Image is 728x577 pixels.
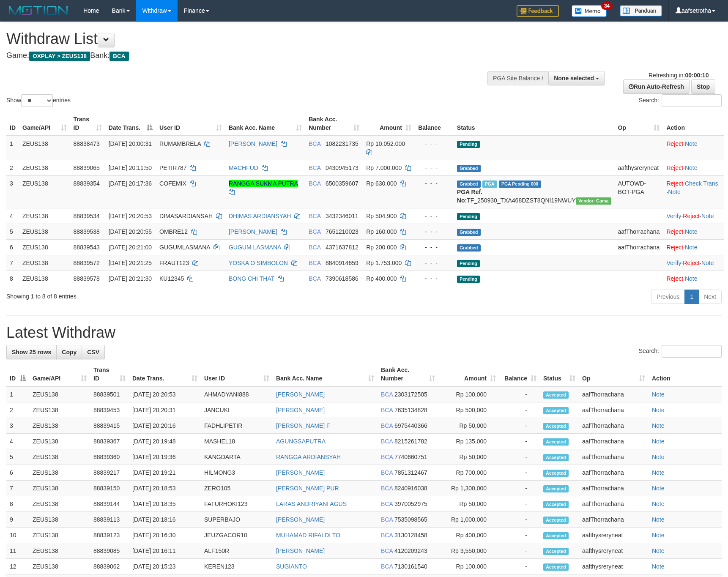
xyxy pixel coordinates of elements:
[438,465,499,481] td: Rp 700,000
[6,324,722,341] h1: Latest Withdraw
[62,349,77,355] span: Copy
[229,140,277,147] a: [PERSON_NAME]
[276,469,325,476] a: [PERSON_NAME]
[454,175,615,208] td: TF_250930_TXA468DZST8QNI19NWUY
[19,175,70,208] td: ZEUS138
[109,213,152,219] span: [DATE] 20:20:53
[129,362,201,386] th: Date Trans.: activate to sort column ascending
[418,179,450,188] div: - - -
[109,140,152,147] span: [DATE] 20:00:31
[82,345,105,359] a: CSV
[6,239,19,255] td: 6
[579,465,649,481] td: aafThorrachana
[159,244,210,251] span: GUGUMLASMANA
[56,345,82,359] a: Copy
[666,140,683,147] a: Reject
[639,94,722,107] label: Search:
[615,239,663,255] td: aafThorrachana
[276,454,341,460] a: RANGGA ARDIANSYAH
[229,164,258,171] a: MACHFUD
[366,260,402,266] span: Rp 1.753.000
[652,516,665,523] a: Note
[381,391,393,398] span: BCA
[74,244,100,251] span: 88839543
[438,402,499,418] td: Rp 500,000
[666,244,683,251] a: Reject
[19,224,70,239] td: ZEUS138
[668,189,681,195] a: Note
[663,112,724,136] th: Action
[666,180,683,187] a: Reject
[517,5,559,17] img: Feedback.jpg
[201,449,273,465] td: KANGDARTA
[90,481,129,496] td: 88839150
[394,391,427,398] span: Copy 2303172505 to clipboard
[543,470,569,477] span: Accepted
[326,164,359,171] span: Copy 0430945173 to clipboard
[201,481,273,496] td: ZERO105
[129,481,201,496] td: [DATE] 20:18:53
[394,485,427,492] span: Copy 8240916038 to clipboard
[309,180,320,187] span: BCA
[438,512,499,528] td: Rp 1,000,000
[74,140,100,147] span: 88838473
[6,418,29,434] td: 3
[19,136,70,160] td: ZEUS138
[701,213,714,219] a: Note
[394,438,427,445] span: Copy 8215261782 to clipboard
[487,71,548,85] div: PGA Site Balance /
[652,438,665,445] a: Note
[309,260,320,266] span: BCA
[229,260,288,266] a: YOSKA O SIMBOLON
[685,164,698,171] a: Note
[74,260,100,266] span: 88839572
[29,402,90,418] td: ZEUS138
[381,438,393,445] span: BCA
[685,228,698,235] a: Note
[418,274,450,283] div: - - -
[6,30,477,47] h1: Withdraw List
[90,418,129,434] td: 88839415
[438,449,499,465] td: Rp 50,000
[381,469,393,476] span: BCA
[29,496,90,512] td: ZEUS138
[309,213,320,219] span: BCA
[366,275,397,282] span: Rp 400.000
[6,271,19,286] td: 8
[579,402,649,418] td: aafThorrachana
[457,229,481,236] span: Grabbed
[326,244,359,251] span: Copy 4371637812 to clipboard
[109,260,152,266] span: [DATE] 20:21:25
[652,422,665,429] a: Note
[129,449,201,465] td: [DATE] 20:19:36
[457,213,480,220] span: Pending
[378,362,438,386] th: Bank Acc. Number: activate to sort column ascending
[105,112,156,136] th: Date Trans.: activate to sort column descending
[19,112,70,136] th: Game/API: activate to sort column ascending
[159,275,184,282] span: KU12345
[6,362,29,386] th: ID: activate to sort column descending
[663,271,724,286] td: ·
[12,349,51,355] span: Show 25 rows
[457,189,482,204] b: PGA Ref. No:
[499,362,540,386] th: Balance: activate to sort column ascending
[499,386,540,402] td: -
[309,244,320,251] span: BCA
[457,180,481,188] span: Grabbed
[90,362,129,386] th: Trans ID: activate to sort column ascending
[201,386,273,402] td: AHMADYANI888
[201,496,273,512] td: FATURHOKI123
[381,422,393,429] span: BCA
[652,547,665,554] a: Note
[579,496,649,512] td: aafThorrachana
[620,5,662,16] img: panduan.png
[394,469,427,476] span: Copy 7851312467 to clipboard
[90,402,129,418] td: 88839453
[683,213,700,219] a: Reject
[6,255,19,271] td: 7
[363,112,415,136] th: Amount: activate to sort column ascending
[309,275,320,282] span: BCA
[229,275,274,282] a: BONG CHI THAT
[109,244,152,251] span: [DATE] 20:21:00
[326,260,359,266] span: Copy 8840914659 to clipboard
